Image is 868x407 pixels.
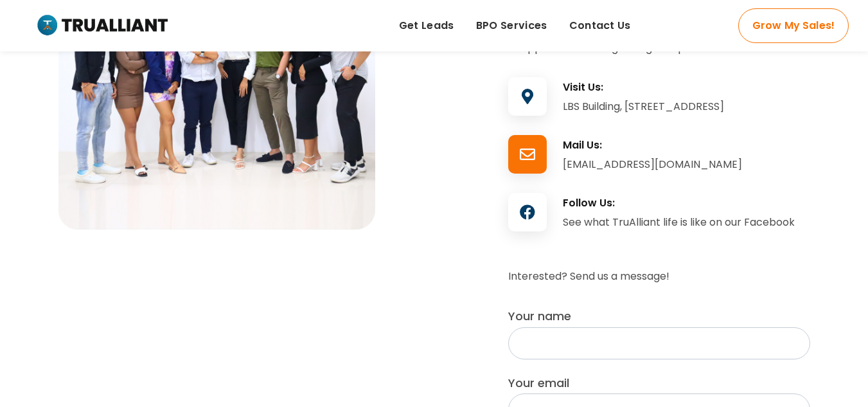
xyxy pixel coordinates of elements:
[508,305,810,359] label: Your name
[563,97,810,116] div: LBS Building, [STREET_ADDRESS]
[563,213,810,232] div: See what TruAlliant life is like on our Facebook
[563,196,810,210] h3: Follow Us:
[563,80,810,95] h3: Visit Us:
[508,327,810,359] input: Your name
[508,267,810,286] p: Interested? Send us a message!
[738,8,849,43] a: Grow My Sales!
[399,16,454,35] span: Get Leads
[563,138,810,152] h3: Mail Us:
[476,16,547,35] span: BPO Services
[569,16,631,35] span: Contact Us
[563,155,810,174] div: [EMAIL_ADDRESS][DOMAIN_NAME]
